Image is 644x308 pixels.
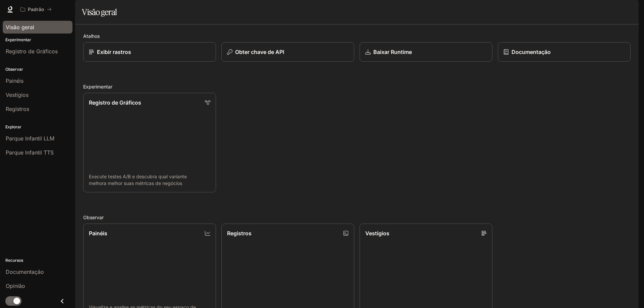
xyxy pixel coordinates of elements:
[83,42,216,62] a: Exibir rastros
[221,42,354,62] button: Obter chave de API
[512,49,551,55] font: Documentação
[360,42,492,62] a: Baixar Runtime
[498,42,631,62] a: Documentação
[373,49,412,55] font: Baixar Runtime
[89,99,141,106] font: Registro de Gráficos
[365,230,389,237] font: Vestígios
[89,230,107,237] font: Painéis
[227,230,252,237] font: Registros
[83,214,104,220] font: Observar
[82,7,117,17] font: Visão geral
[83,84,112,89] font: Experimentar
[83,33,100,39] font: Atalhos
[28,6,44,12] font: Padrão
[83,93,216,192] a: Registro de GráficosExecute testes A/B e descubra qual variante melhora melhor suas métricas de n...
[235,49,284,55] font: Obter chave de API
[97,49,131,55] font: Exibir rastros
[89,174,187,186] font: Execute testes A/B e descubra qual variante melhora melhor suas métricas de negócios
[17,3,55,16] button: Todos os espaços de trabalho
